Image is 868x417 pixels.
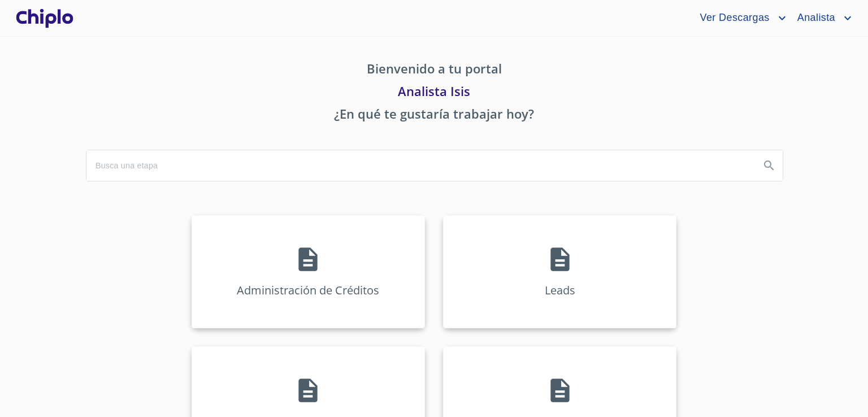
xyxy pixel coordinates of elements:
p: ¿En qué te gustaría trabajar hoy? [86,105,782,127]
button: Search [756,152,783,179]
input: search [86,150,751,181]
p: Leads [545,283,575,298]
span: Ver Descargas [691,9,775,27]
span: Analista [789,9,841,27]
button: account of current user [691,9,788,27]
p: Analista Isis [86,82,782,105]
button: account of current user [789,9,854,27]
p: Bienvenido a tu portal [86,59,782,82]
p: Administración de Créditos [237,283,379,298]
